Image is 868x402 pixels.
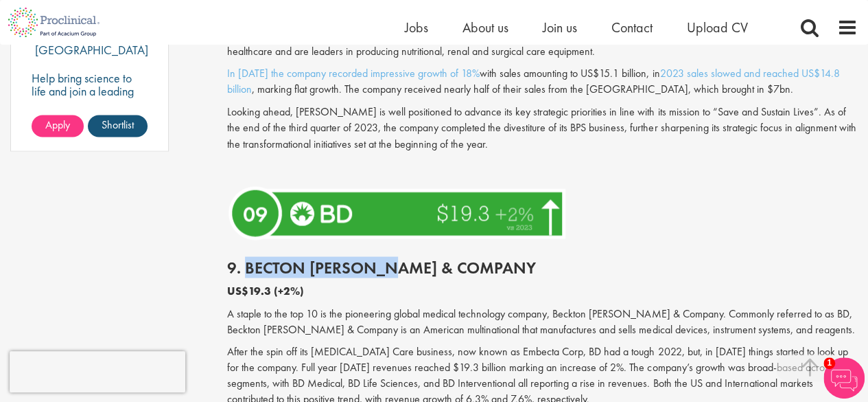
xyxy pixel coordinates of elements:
[227,283,304,298] b: US$19.3 (+2%)
[227,258,858,276] h2: 9. Becton [PERSON_NAME] & Company
[227,66,839,96] a: 2023 sales slowed and reached US$14.8 billion
[823,357,835,369] span: 1
[687,19,748,36] a: Upload CV
[823,357,865,399] img: Chatbot
[88,115,148,137] a: Shortlist
[10,351,185,392] iframe: reCAPTCHA
[611,19,653,36] a: Contact
[32,42,152,71] p: [GEOGRAPHIC_DATA], [GEOGRAPHIC_DATA]
[543,19,577,36] a: Join us
[227,104,858,152] p: Looking ahead, [PERSON_NAME] is well positioned to advance its key strategic priorities in line w...
[227,66,480,80] a: In [DATE] the company recorded impressive growth of 18%
[462,19,508,36] a: About us
[32,115,84,137] a: Apply
[45,118,70,132] span: Apply
[32,71,148,176] p: Help bring science to life and join a leading pharmaceutical company to play a key role in delive...
[405,19,428,36] a: Jobs
[227,66,858,98] p: with sales amounting to US$15.1 billion, in , marking flat growth. The company received nearly ha...
[227,306,858,337] p: A staple to the top 10 is the pioneering global medical technology company, Beckton [PERSON_NAME]...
